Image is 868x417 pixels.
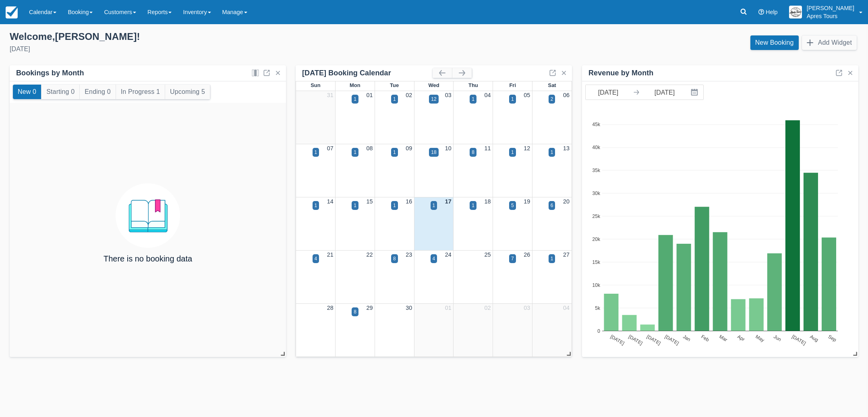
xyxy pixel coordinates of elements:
div: 1 [393,149,396,156]
div: 12 [431,95,436,103]
div: 5 [511,202,514,209]
a: New Booking [750,35,799,50]
a: 01 [445,305,452,311]
a: 06 [563,92,570,98]
div: 8 [354,308,356,315]
div: 8 [472,149,474,156]
a: 27 [563,251,570,258]
a: 09 [406,145,412,151]
p: [PERSON_NAME] [807,4,854,12]
a: 19 [524,198,530,205]
i: Help [758,9,764,15]
div: Revenue by Month [588,68,653,78]
div: 1 [433,202,435,209]
a: 25 [485,251,491,258]
a: 26 [524,251,530,258]
div: 1 [511,149,514,156]
a: 30 [406,305,412,311]
a: 04 [563,305,570,311]
div: 8 [393,255,396,262]
span: Sat [548,82,556,88]
button: New 0 [13,85,41,99]
a: 13 [563,145,570,151]
button: In Progress 1 [116,85,165,99]
div: 1 [511,95,514,103]
a: 08 [366,145,373,151]
a: 17 [445,198,452,205]
div: 1 [315,202,317,209]
button: Add Widget [802,35,857,50]
div: 1 [551,255,553,262]
a: 29 [366,305,373,311]
a: 03 [445,92,452,98]
div: Welcome , [PERSON_NAME] ! [10,31,428,43]
a: 18 [485,198,491,205]
span: Tue [390,82,399,88]
a: 11 [485,145,491,151]
button: Starting 0 [41,85,79,99]
div: 1 [315,149,317,156]
div: 1 [551,149,553,156]
span: Mon [350,82,360,88]
a: 12 [524,145,530,151]
div: 4 [315,255,317,262]
div: 6 [551,202,553,209]
a: 23 [406,251,412,258]
div: 7 [511,255,514,262]
a: 02 [485,305,491,311]
a: 21 [327,251,334,258]
h4: There is no booking data [104,254,192,263]
div: 1 [472,202,474,209]
div: 1 [393,95,396,103]
a: 22 [366,251,373,258]
a: 10 [445,145,452,151]
div: 1 [354,95,356,103]
div: [DATE] Booking Calendar [302,68,433,78]
span: Help [766,9,778,15]
span: Thu [468,82,478,88]
input: Start Date [586,85,631,100]
button: Ending 0 [80,85,115,99]
div: 1 [393,202,396,209]
span: Wed [428,82,439,88]
a: 24 [445,251,452,258]
div: Bookings by Month [16,68,84,78]
div: [DATE] [10,44,428,54]
div: 18 [431,149,436,156]
a: 14 [327,198,334,205]
a: 01 [366,92,373,98]
a: 15 [366,198,373,205]
div: 1 [472,95,474,103]
a: 31 [327,92,334,98]
img: booking.png [116,183,180,248]
span: Sun [311,82,320,88]
input: End Date [642,85,687,100]
div: 1 [354,149,356,156]
a: 28 [327,305,334,311]
a: 07 [327,145,334,151]
div: 1 [354,202,356,209]
a: 04 [485,92,491,98]
div: 2 [551,95,553,103]
div: 4 [433,255,435,262]
button: Upcoming 5 [165,85,210,99]
a: 16 [406,198,412,205]
img: checkfront-main-nav-mini-logo.png [6,6,18,19]
a: 20 [563,198,570,205]
button: Interact with the calendar and add the check-in date for your trip. [687,85,703,100]
a: 05 [524,92,530,98]
p: Apres Tours [807,12,854,20]
a: 02 [406,92,412,98]
img: A1 [789,6,802,19]
span: Fri [509,82,516,88]
a: 03 [524,305,530,311]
